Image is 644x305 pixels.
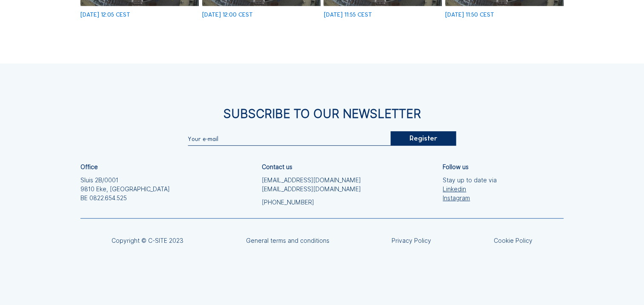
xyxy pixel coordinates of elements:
a: General terms and conditions [246,238,329,244]
div: Copyright © C-SITE 2023 [112,238,183,244]
div: [DATE] 12:00 CEST [202,12,253,18]
div: Register [391,131,456,146]
div: [DATE] 11:50 CEST [445,12,494,18]
div: Office [80,164,98,170]
a: [EMAIL_ADDRESS][DOMAIN_NAME] [262,176,361,185]
div: Stay up to date via [443,176,497,203]
a: Privacy Policy [392,238,431,244]
div: [DATE] 11:55 CEST [323,12,372,18]
div: Sluis 2B/0001 9810 Eke, [GEOGRAPHIC_DATA] BE 0822.654.525 [80,176,170,203]
div: [DATE] 12:05 CEST [80,12,130,18]
div: Follow us [443,164,469,170]
a: [EMAIL_ADDRESS][DOMAIN_NAME] [262,185,361,194]
div: Contact us [262,164,292,170]
a: Linkedin [443,185,497,194]
div: Subscribe to our newsletter [80,108,564,120]
a: Cookie Policy [494,238,532,244]
a: [PHONE_NUMBER] [262,198,361,207]
input: Your e-mail [188,135,391,143]
a: Instagram [443,194,497,203]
